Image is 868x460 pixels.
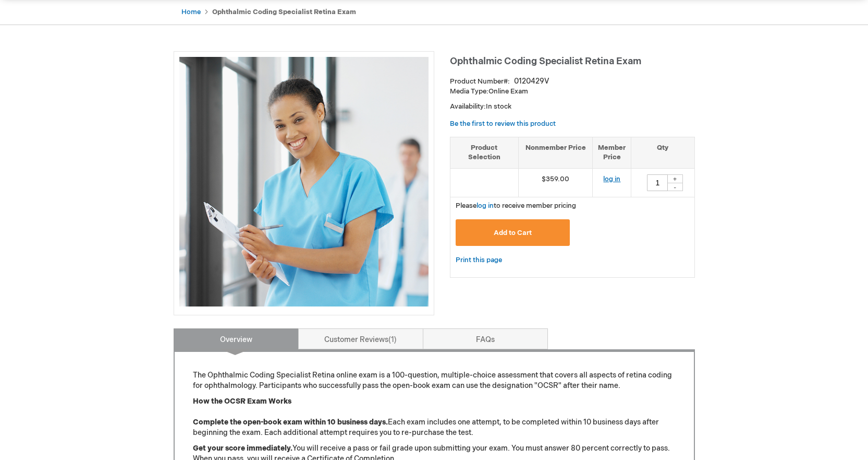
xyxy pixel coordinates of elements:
[450,120,556,128] a: Be the first to review this product
[450,87,488,96] strong: Media Type:
[450,137,519,168] th: Product Selection
[456,254,502,267] a: Print this page
[450,56,641,67] span: Ophthalmic Coding Specialist Retina Exam
[193,396,676,438] p: Each exam includes one attempt, to be completed within 10 business days after beginning the exam....
[603,175,620,183] a: log in
[388,335,397,344] span: 1
[514,76,549,87] div: 0120429V
[181,8,201,16] a: Home
[476,202,494,210] a: log in
[631,137,694,168] th: Qty
[193,397,291,406] strong: How the OCSR Exam Works
[193,444,292,453] strong: Get your score immediately.
[450,102,695,112] p: Availability:
[494,229,532,237] span: Add to Cart
[518,168,593,197] td: $359.00
[518,137,593,168] th: Nonmember Price
[486,102,511,111] span: In stock
[174,328,299,349] a: Overview
[456,219,570,246] button: Add to Cart
[667,174,683,183] div: +
[456,202,576,210] span: Please to receive member pricing
[179,57,429,306] img: Ophthalmic Coding Specialist Retina Exam
[647,174,668,191] input: Qty
[450,87,695,97] p: Online Exam
[593,137,631,168] th: Member Price
[667,183,683,191] div: -
[193,370,676,391] p: The Ophthalmic Coding Specialist Retina online exam is a 100-question, multiple-choice assessment...
[298,328,423,349] a: Customer Reviews1
[423,328,548,349] a: FAQs
[450,77,510,86] strong: Product Number
[193,418,388,427] strong: Complete the open-book exam within 10 business days.
[212,8,356,16] strong: Ophthalmic Coding Specialist Retina Exam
